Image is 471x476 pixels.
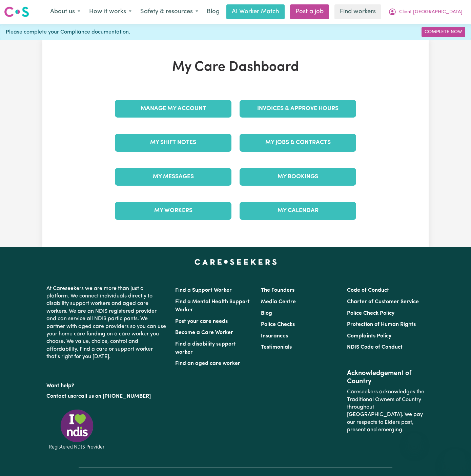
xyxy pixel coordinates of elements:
[261,311,272,316] a: Blog
[334,4,381,19] a: Find workers
[347,288,389,293] a: Code of Conduct
[115,134,231,151] a: My Shift Notes
[384,5,467,19] button: My Account
[408,433,421,446] iframe: Close message
[175,361,240,366] a: Find an aged care worker
[261,333,288,339] a: Insurances
[347,345,403,350] a: NDIS Code of Conduct
[111,59,360,76] h1: My Care Dashboard
[347,299,419,305] a: Charter of Customer Service
[4,4,29,20] a: Careseekers logo
[261,322,295,327] a: Police Checks
[347,386,425,436] p: Careseekers acknowledges the Traditional Owners of Country throughout [GEOGRAPHIC_DATA]. We pay o...
[4,6,29,18] img: Careseekers logo
[347,333,391,339] a: Complaints Policy
[347,311,394,316] a: Police Check Policy
[115,168,231,186] a: My Messages
[226,4,285,19] a: AI Worker Match
[175,319,228,324] a: Post your care needs
[46,5,85,19] button: About us
[290,4,329,19] a: Post a job
[261,299,296,305] a: Media Centre
[175,299,250,313] a: Find a Mental Health Support Worker
[46,379,167,390] p: Want help?
[6,28,130,36] span: Please complete your Compliance documentation.
[347,322,416,327] a: Protection of Human Rights
[240,202,356,220] a: My Calendar
[46,282,167,364] p: At Careseekers we are more than just a platform. We connect individuals directly to disability su...
[261,288,294,293] a: The Founders
[85,5,136,19] button: How it works
[46,394,73,399] a: Contact us
[136,5,203,19] button: Safety & resources
[444,449,466,471] iframe: Button to launch messaging window
[115,100,231,118] a: Manage My Account
[46,408,107,451] img: Registered NDIS provider
[194,259,277,265] a: Careseekers home page
[240,100,356,118] a: Invoices & Approve Hours
[240,134,356,151] a: My Jobs & Contracts
[46,390,167,403] p: or
[240,168,356,186] a: My Bookings
[261,345,292,350] a: Testimonials
[203,4,224,19] a: Blog
[347,369,425,386] h2: Acknowledgement of Country
[115,202,231,220] a: My Workers
[422,27,465,37] a: Complete Now
[175,330,233,335] a: Become a Care Worker
[175,342,236,355] a: Find a disability support worker
[399,8,463,16] span: Client [GEOGRAPHIC_DATA]
[78,394,151,399] a: call us on [PHONE_NUMBER]
[175,288,232,293] a: Find a Support Worker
